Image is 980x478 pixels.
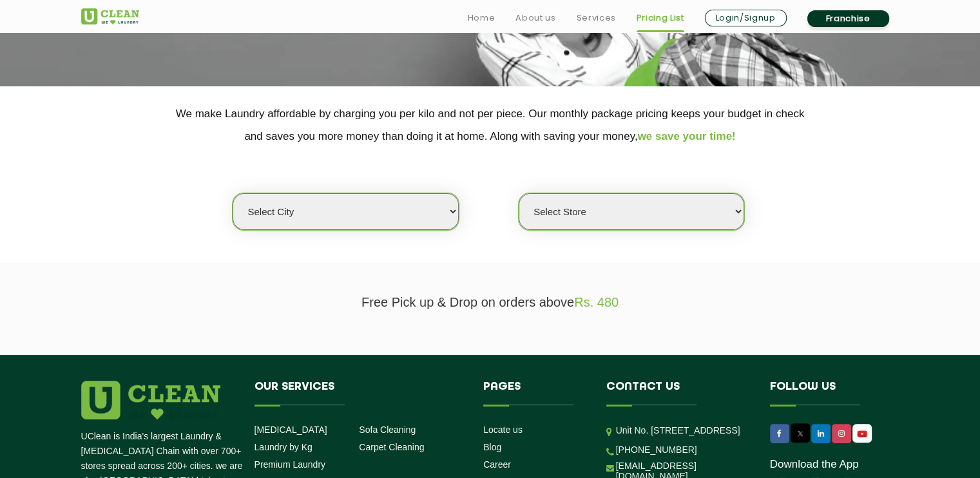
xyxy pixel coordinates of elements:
img: logo.png [81,381,220,419]
a: About us [515,10,555,26]
img: UClean Laundry and Dry Cleaning [854,427,870,441]
a: [PHONE_NUMBER] [616,445,697,455]
a: Premium Laundry [255,459,326,470]
span: we save your time! [638,130,736,142]
span: Rs. 480 [574,295,619,309]
a: Franchise [807,10,889,27]
h4: Follow us [770,381,883,405]
a: Laundry by Kg [255,442,312,452]
h4: Contact us [606,381,751,405]
a: [MEDICAL_DATA] [255,425,327,435]
h4: Pages [483,381,587,405]
a: Sofa Cleaning [359,425,416,435]
a: Download the App [770,458,859,471]
a: Career [483,459,511,470]
a: Pricing List [637,10,684,26]
a: Login/Signup [705,10,787,26]
a: Carpet Cleaning [359,442,424,452]
a: Blog [483,442,501,452]
img: UClean Laundry and Dry Cleaning [81,8,139,24]
h4: Our Services [255,381,465,405]
p: Unit No. [STREET_ADDRESS] [616,423,751,438]
a: Home [468,10,495,26]
a: Locate us [483,425,523,435]
p: Free Pick up & Drop on orders above [81,295,899,310]
a: Services [576,10,615,26]
p: We make Laundry affordable by charging you per kilo and not per piece. Our monthly package pricin... [81,102,899,148]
